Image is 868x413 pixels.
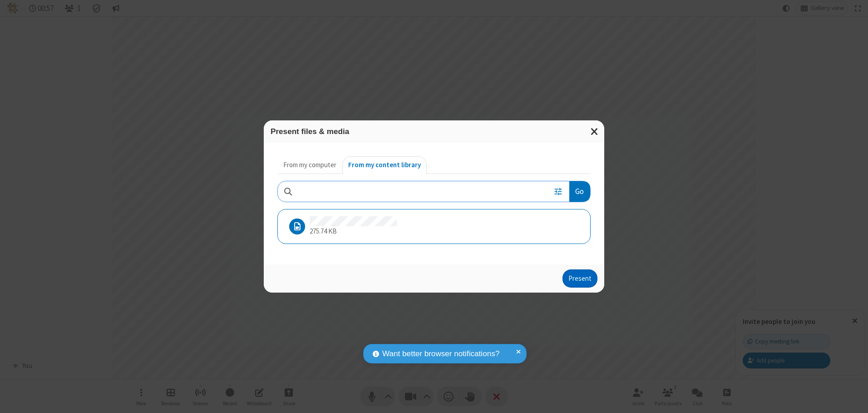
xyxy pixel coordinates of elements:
[277,156,342,174] button: From my computer
[585,120,604,143] button: Close modal
[342,156,427,174] button: From my content library
[271,127,597,136] h3: Present files & media
[562,269,597,288] button: Present
[310,226,397,237] p: 275.74 KB
[569,181,590,202] button: Go
[382,348,499,360] span: Want better browser notifications?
